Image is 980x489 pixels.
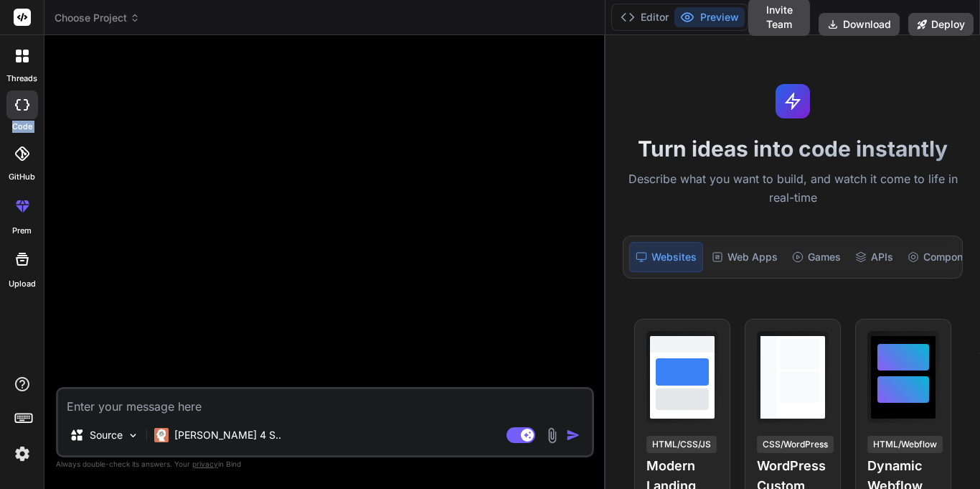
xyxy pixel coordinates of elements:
[192,460,218,468] span: privacy
[90,428,123,442] p: Source
[154,428,169,442] img: Claude 4 Sonnet
[757,436,834,453] div: CSS/WordPress
[6,73,37,85] label: threads
[849,242,899,272] div: APIs
[9,278,36,290] label: Upload
[10,442,34,466] img: settings
[12,225,32,237] label: prem
[629,242,703,272] div: Websites
[786,242,847,272] div: Games
[174,428,281,442] p: [PERSON_NAME] 4 S..
[566,428,580,442] img: icon
[56,457,594,471] p: Always double-check its answers. Your in Bind
[819,13,900,36] button: Download
[9,171,35,183] label: GitHub
[12,121,32,133] label: code
[544,427,560,444] img: attachment
[867,436,943,453] div: HTML/Webflow
[908,13,974,36] button: Deploy
[55,11,140,25] span: Choose Project
[674,7,745,27] button: Preview
[127,429,139,442] img: Pick Models
[706,242,783,272] div: Web Apps
[615,7,674,27] button: Editor
[614,170,971,207] p: Describe what you want to build, and watch it come to life in real-time
[614,136,971,162] h1: Turn ideas into code instantly
[646,436,717,453] div: HTML/CSS/JS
